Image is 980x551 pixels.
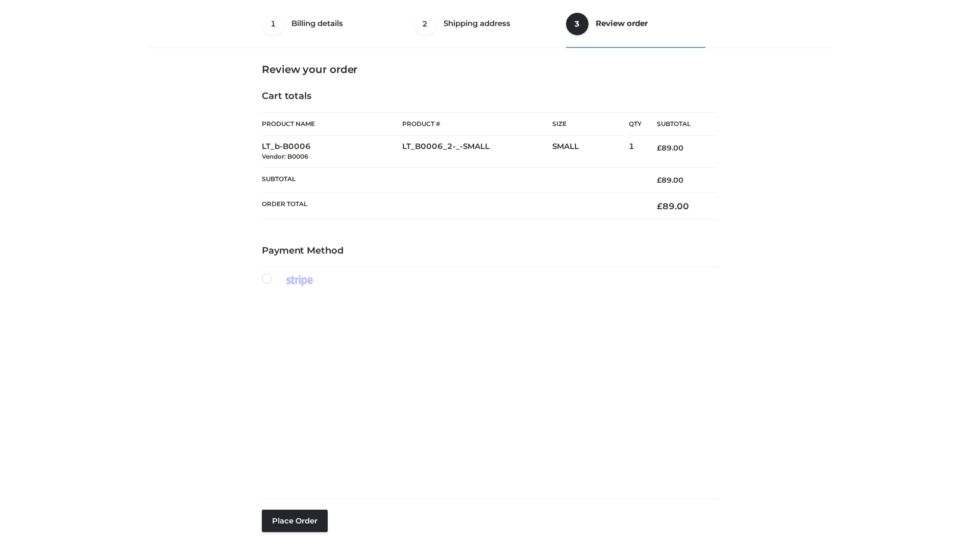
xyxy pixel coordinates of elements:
[262,245,718,257] h4: Payment Method
[657,176,683,185] bdi: 89.00
[262,91,718,102] h4: Cart totals
[402,112,552,136] th: Product #
[262,510,328,532] button: Place order
[657,201,663,211] span: £
[552,113,624,136] th: Size
[262,63,718,76] h3: Review your order
[629,112,642,136] th: Qty
[262,112,402,136] th: Product Name
[657,201,689,211] bdi: 89.00
[657,143,661,153] span: £
[657,176,661,185] span: £
[629,136,642,168] td: 1
[262,153,308,160] small: Vendor: B0006
[642,113,718,136] th: Subtotal
[260,297,716,482] iframe: Secure payment input frame
[262,167,642,192] th: Subtotal
[262,193,642,220] th: Order Total
[657,143,683,153] bdi: 89.00
[262,136,402,168] td: LT_b-B0006
[552,136,629,168] td: SMALL
[402,136,552,168] td: LT_B0006_2-_-SMALL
